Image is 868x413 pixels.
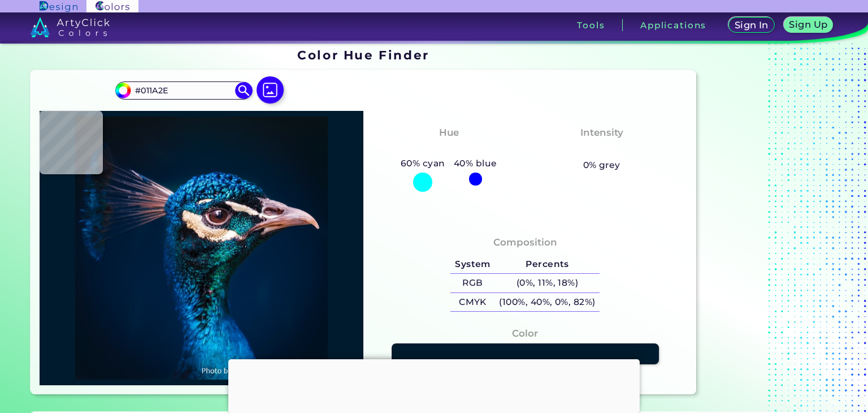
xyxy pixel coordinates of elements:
[417,143,481,156] h3: Cyan-Blue
[235,82,252,99] img: icon search
[512,325,538,342] h4: Color
[577,143,626,156] h3: Vibrant
[493,234,557,251] h4: Composition
[495,293,600,312] h5: (100%, 40%, 0%, 82%)
[450,255,494,274] h5: System
[131,83,236,98] input: type color..
[577,21,605,29] h3: Tools
[729,18,774,33] a: Sign In
[40,1,77,12] img: ArtyClick Design logo
[735,20,768,29] h5: Sign In
[439,124,459,141] h4: Hue
[495,274,600,292] h5: (0%, 11%, 18%)
[297,46,429,63] h1: Color Hue Finder
[257,76,284,104] img: icon picture
[495,255,600,274] h5: Percents
[784,18,832,33] a: Sign Up
[45,117,358,380] img: img_pavlin.jpg
[396,156,449,171] h5: 60% cyan
[580,124,623,141] h4: Intensity
[228,359,640,410] iframe: Advertisement
[449,156,501,171] h5: 40% blue
[789,20,827,29] h5: Sign Up
[31,17,110,37] img: logo_artyclick_colors_white.svg
[450,274,494,292] h5: RGB
[583,158,620,173] h5: 0% grey
[450,293,494,312] h5: CMYK
[701,44,842,398] iframe: Advertisement
[640,21,706,29] h3: Applications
